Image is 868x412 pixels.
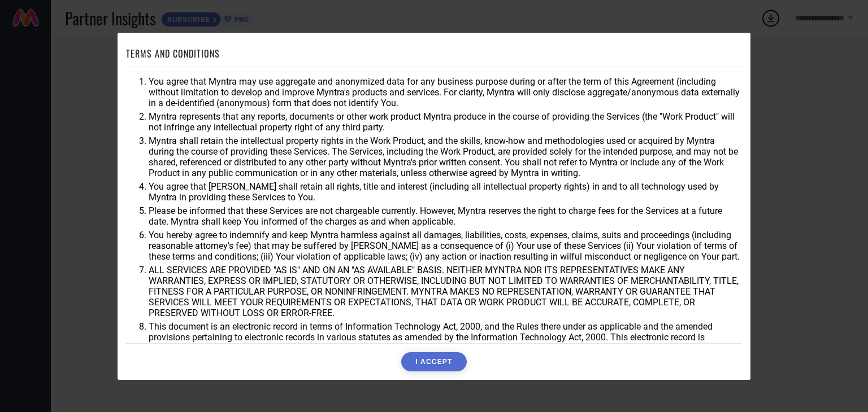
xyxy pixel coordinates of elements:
[149,265,742,318] li: ALL SERVICES ARE PROVIDED "AS IS" AND ON AN "AS AVAILABLE" BASIS. NEITHER MYNTRA NOR ITS REPRESEN...
[149,111,742,133] li: Myntra represents that any reports, documents or other work product Myntra produce in the course ...
[149,135,742,178] li: Myntra shall retain the intellectual property rights in the Work Product, and the skills, know-ho...
[126,47,220,60] h1: TERMS AND CONDITIONS
[401,352,466,371] button: I ACCEPT
[149,230,742,262] li: You hereby agree to indemnify and keep Myntra harmless against all damages, liabilities, costs, e...
[149,321,742,353] li: This document is an electronic record in terms of Information Technology Act, 2000, and the Rules...
[149,205,742,227] li: Please be informed that these Services are not chargeable currently. However, Myntra reserves the...
[149,181,742,203] li: You agree that [PERSON_NAME] shall retain all rights, title and interest (including all intellect...
[149,76,742,108] li: You agree that Myntra may use aggregate and anonymized data for any business purpose during or af...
